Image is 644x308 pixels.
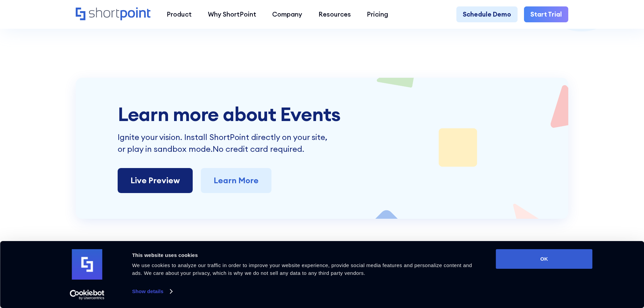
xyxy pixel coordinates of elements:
div: Why ShortPoint [208,9,256,19]
img: logo [72,249,102,280]
p: Ignite your vision. Install ShortPoint directly on your site, or play in sandbox mode. [118,131,331,155]
a: Usercentrics Cookiebot - opens in a new window [57,290,117,300]
a: Show details [132,286,172,297]
span: We use cookies to analyze our traffic in order to improve your website experience, provide social... [132,262,472,276]
iframe: Chat Widget [522,230,644,308]
div: Pricing [367,9,388,19]
a: Start Trial [524,6,568,23]
a: Learn More [201,168,271,193]
button: OK [496,249,593,269]
a: Company [264,6,310,23]
div: Company [272,9,302,19]
a: Schedule Demo [456,6,518,23]
a: Resources [310,6,359,23]
a: Why ShortPoint [200,6,264,23]
a: Home [76,7,150,21]
div: Product [167,9,192,19]
a: Pricing [359,6,397,23]
a: Live Preview [118,168,193,193]
h2: Learn more about Events [118,103,527,125]
a: Product [159,6,200,23]
span: No credit card required. [213,144,304,154]
div: This website uses cookies [132,251,481,259]
div: Resources [318,9,351,19]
